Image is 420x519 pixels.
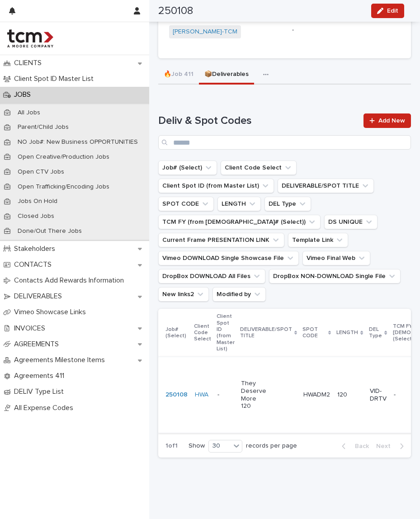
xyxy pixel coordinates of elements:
p: Open CTV Jobs [10,168,71,176]
p: Stakeholders [10,245,62,253]
button: DEL Type [264,197,311,211]
span: Edit [387,8,398,14]
p: Client Spot ID (from Master List) [217,311,235,354]
button: Current Frame PRESENTATION LINK [158,233,284,247]
input: Search [158,135,411,150]
p: HWADM2 [303,389,332,399]
button: 🔥Job 411 [158,66,199,85]
p: Client Spot ID Master List [10,75,101,83]
img: 4hMmSqQkux38exxPVZHQ [7,29,53,47]
button: Vimeo Final Web [302,251,370,265]
button: Next [373,442,411,450]
p: Job# (Select) [165,325,189,341]
button: DELIVERABLE/SPOT TITLE [278,179,374,193]
p: AGREEMENTS [10,340,66,349]
p: 120 [337,391,362,399]
p: Agreements 411 [10,372,71,380]
button: DropBox NON-DOWNLOAD Single File [269,269,401,283]
p: Parent/Child Jobs [10,123,76,131]
button: New links2 [158,287,209,302]
button: SPOT CODE [158,197,214,211]
p: records per page [246,442,297,450]
p: Vimeo Showcase Links [10,308,93,316]
p: Contacts Add Rewards Information [10,276,131,285]
p: They Deserve More 120 [241,380,268,410]
p: All Expense Codes [10,404,80,412]
p: DELIVERABLE/SPOT TITLE [240,325,292,341]
h1: Deliv & Spot Codes [158,114,358,127]
p: Jobs On Hold [10,198,65,205]
p: DEL Type [369,325,382,341]
button: LENGTH [217,197,261,211]
p: CLIENTS [10,59,49,67]
p: Open Creative/Production Jobs [10,153,117,161]
button: Modified by [212,287,266,302]
span: Back [349,443,369,449]
button: Template Link [288,233,348,247]
p: LENGTH [336,328,358,338]
a: Add New [363,113,411,128]
button: TCM FY (from Job# (Select)) [158,215,321,229]
p: INVOICES [10,324,52,333]
button: Client Spot ID (from Master List) [158,179,274,193]
span: Add New [378,118,405,124]
a: HWA [195,391,208,399]
p: SPOT CODE [302,325,326,341]
p: NO Job#: New Business OPPORTUNITIES [10,138,145,146]
h2: 250108 [158,5,193,18]
p: All Jobs [10,109,47,117]
p: Show [189,442,205,450]
p: - [292,25,408,35]
p: Done/Out There Jobs [10,227,89,235]
p: CONTACTS [10,260,59,269]
p: Closed Jobs [10,212,61,220]
button: Client Code Select [221,160,297,175]
p: DELIVERABLES [10,292,69,301]
button: Edit [371,4,404,18]
div: 30 [209,441,231,451]
p: 1 of 1 [158,435,185,457]
span: Next [376,443,396,449]
p: Client Code Select [194,321,211,344]
p: VID-DRTV [370,387,387,403]
a: 250108 [165,391,188,399]
button: Vimeo DOWNLOAD Single Showcase File [158,251,299,265]
button: DropBox DOWNLOAD All Files [158,269,265,283]
p: Open Trafficking/Encoding Jobs [10,183,117,191]
a: [PERSON_NAME]-TCM [173,27,237,37]
p: JOBS [10,90,38,99]
button: 📦Deliverables [199,66,254,85]
button: Job# (Select) [158,160,217,175]
button: DS UNIQUE [324,215,378,229]
button: Back [335,442,373,450]
p: Agreements Milestone Items [10,356,112,364]
p: DELIV Type List [10,387,71,396]
p: - [217,391,234,399]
